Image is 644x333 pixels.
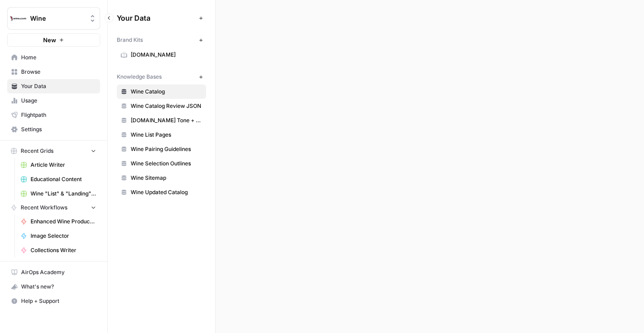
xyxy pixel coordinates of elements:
[17,229,100,243] a: Image Selector
[117,156,206,171] a: Wine Selection Outlines
[117,128,206,142] a: Wine List Pages
[7,294,100,308] button: Help + Support
[7,144,100,158] button: Recent Grids
[21,68,96,76] span: Browse
[21,268,96,276] span: AirOps Academy
[7,65,100,79] a: Browse
[7,201,100,214] button: Recent Workflows
[21,111,96,119] span: Flightpath
[7,33,100,47] button: New
[8,280,100,293] div: What's new?
[31,161,96,169] span: Article Writer
[31,246,96,254] span: Collections Writer
[30,14,84,23] span: Wine
[21,82,96,90] span: Your Data
[21,147,53,155] span: Recent Grids
[117,84,206,99] a: Wine Catalog
[117,73,162,81] span: Knowledge Bases
[131,51,202,59] span: [DOMAIN_NAME]
[31,190,96,198] span: Wine "List" & "Landing" Pages
[7,7,100,30] button: Workspace: Wine
[7,280,100,294] button: What's new?
[131,88,202,96] span: Wine Catalog
[21,97,96,105] span: Usage
[17,243,100,258] a: Collections Writer
[7,79,100,93] a: Your Data
[17,172,100,186] a: Educational Content
[131,131,202,139] span: Wine List Pages
[17,214,100,229] a: Enhanced Wine Product Selector [Knowledge Base]
[131,160,202,168] span: Wine Selection Outlines
[21,204,67,212] span: Recent Workflows
[31,218,96,226] span: Enhanced Wine Product Selector [Knowledge Base]
[17,186,100,201] a: Wine "List" & "Landing" Pages
[7,265,100,280] a: AirOps Academy
[131,188,202,196] span: Wine Updated Catalog
[117,48,206,62] a: [DOMAIN_NAME]
[117,36,143,44] span: Brand Kits
[21,125,96,133] span: Settings
[31,175,96,183] span: Educational Content
[117,171,206,185] a: Wine Sitemap
[117,13,195,23] span: Your Data
[31,232,96,240] span: Image Selector
[131,174,202,182] span: Wine Sitemap
[7,50,100,65] a: Home
[131,116,202,124] span: [DOMAIN_NAME] Tone + Voice
[21,297,96,305] span: Help + Support
[117,185,206,200] a: Wine Updated Catalog
[7,93,100,108] a: Usage
[43,36,56,44] span: New
[117,113,206,128] a: [DOMAIN_NAME] Tone + Voice
[131,145,202,153] span: Wine Pairing Guidelines
[21,53,96,62] span: Home
[7,108,100,122] a: Flightpath
[10,10,26,27] img: Wine Logo
[117,99,206,113] a: Wine Catalog Review JSON
[7,122,100,137] a: Settings
[131,102,202,110] span: Wine Catalog Review JSON
[117,142,206,156] a: Wine Pairing Guidelines
[17,158,100,172] a: Article Writer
